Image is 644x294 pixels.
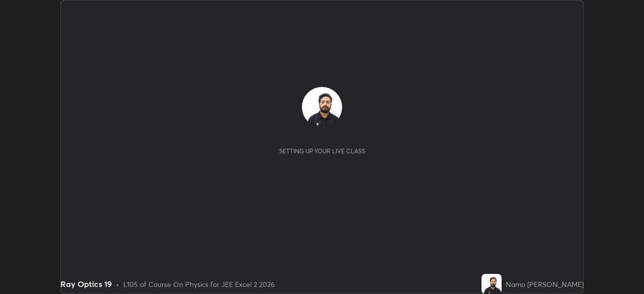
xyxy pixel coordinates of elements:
[116,279,119,289] div: •
[302,87,342,127] img: 436b37f31ff54e2ebab7161bc7e43244.jpg
[279,147,365,155] div: Setting up your live class
[60,278,112,290] div: Ray Optics 19
[481,274,502,294] img: 436b37f31ff54e2ebab7161bc7e43244.jpg
[123,279,275,289] div: L105 of Course On Physics for JEE Excel 2 2026
[506,279,584,289] div: Namo [PERSON_NAME]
